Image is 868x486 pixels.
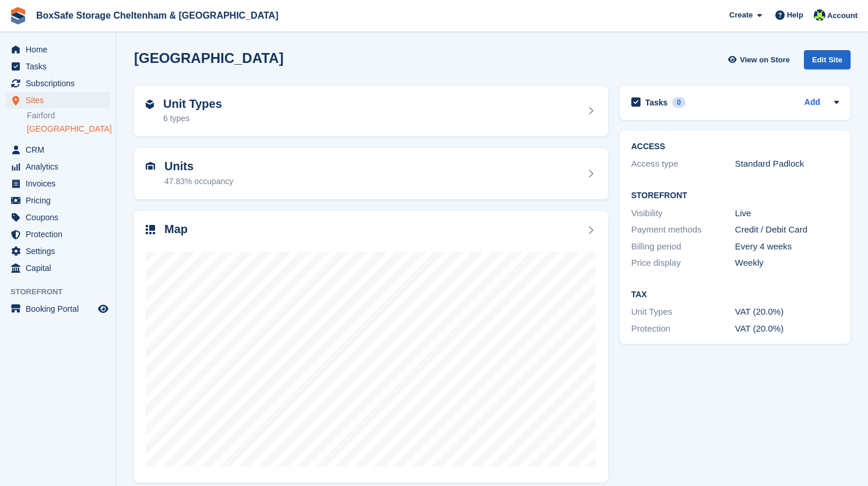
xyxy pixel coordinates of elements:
div: Price display [631,256,735,270]
h2: Units [164,160,233,173]
a: Unit Types 6 types [134,86,608,137]
span: Storefront [10,286,116,298]
div: Payment methods [631,223,735,237]
span: Account [827,10,858,22]
a: Edit Site [804,50,851,74]
a: menu [6,175,110,192]
img: stora-icon-8386f47178a22dfd0bd8f6a31ec36ba5ce8667c1dd55bd0f319d3a0aa187defe.svg [9,7,27,24]
span: Create [729,9,753,21]
div: Credit / Debit Card [735,223,839,237]
a: BoxSafe Storage Cheltenham & [GEOGRAPHIC_DATA] [31,6,283,25]
h2: Tasks [645,97,668,108]
img: unit-icn-7be61d7bf1b0ce9d3e12c5938cc71ed9869f7b940bace4675aadf7bd6d80202e.svg [146,162,155,170]
img: map-icn-33ee37083ee616e46c38cad1a60f524a97daa1e2b2c8c0bc3eb3415660979fc1.svg [146,225,155,234]
span: View on Store [740,54,790,66]
span: Analytics [26,159,96,175]
a: menu [6,75,110,91]
div: Visibility [631,207,735,220]
h2: Tax [631,290,839,300]
span: Coupons [26,209,96,226]
h2: Unit Types [163,97,222,111]
span: Help [787,9,803,21]
div: Unit Types [631,305,735,319]
span: Home [26,41,96,58]
div: Every 4 weeks [735,240,839,253]
a: Units 47.83% occupancy [134,148,608,199]
a: menu [6,41,110,58]
a: Add [804,96,820,110]
a: Map [134,211,608,483]
a: menu [6,192,110,209]
span: Settings [26,243,96,259]
span: Subscriptions [26,75,96,91]
span: Invoices [26,175,96,192]
div: 47.83% occupancy [164,175,233,188]
span: Pricing [26,192,96,209]
h2: [GEOGRAPHIC_DATA] [134,50,283,66]
img: Charlie Hammond [814,9,825,21]
div: VAT (20.0%) [735,322,839,336]
a: menu [6,209,110,226]
div: 6 types [163,112,222,125]
a: Fairford [27,110,110,121]
span: CRM [26,142,96,158]
a: Preview store [96,302,110,316]
a: menu [6,58,110,75]
div: VAT (20.0%) [735,305,839,319]
a: menu [6,226,110,242]
div: 0 [672,97,686,108]
div: Billing period [631,240,735,253]
a: menu [6,142,110,158]
div: Live [735,207,839,220]
div: Standard Padlock [735,157,839,171]
img: unit-type-icn-2b2737a686de81e16bb02015468b77c625bbabd49415b5ef34ead5e3b44a266d.svg [146,100,154,109]
a: menu [6,260,110,276]
a: menu [6,92,110,108]
a: menu [6,243,110,259]
a: menu [6,301,110,317]
div: Edit Site [804,50,851,69]
span: Booking Portal [26,301,96,317]
div: Access type [631,157,735,171]
div: Weekly [735,256,839,270]
span: Protection [26,226,96,242]
h2: Map [164,223,188,236]
a: View on Store [726,50,795,69]
a: menu [6,159,110,175]
span: Sites [26,92,96,108]
div: Protection [631,322,735,336]
a: [GEOGRAPHIC_DATA] [27,124,110,135]
h2: Storefront [631,191,839,200]
span: Capital [26,260,96,276]
span: Tasks [26,58,96,75]
h2: ACCESS [631,142,839,152]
